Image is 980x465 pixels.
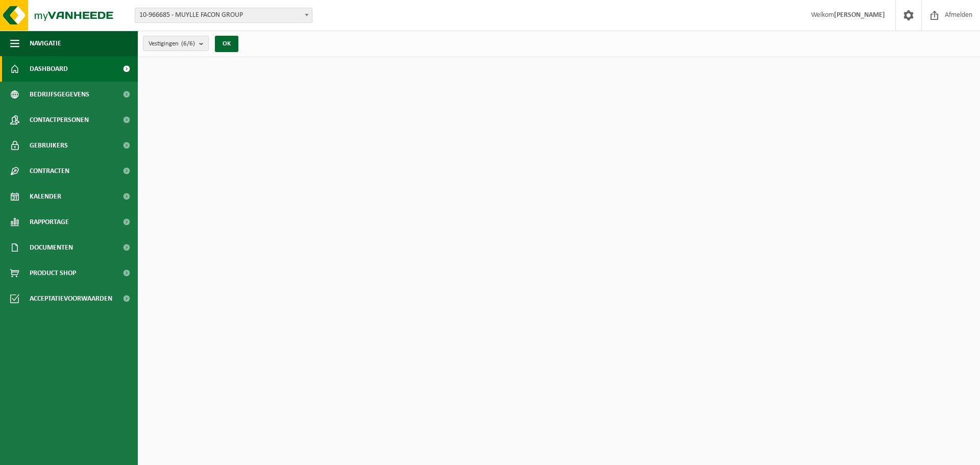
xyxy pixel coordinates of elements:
[30,260,76,286] span: Product Shop
[143,36,209,51] button: Vestigingen(6/6)
[30,107,89,133] span: Contactpersonen
[30,56,68,82] span: Dashboard
[30,158,69,184] span: Contracten
[30,82,89,107] span: Bedrijfsgegevens
[215,36,238,52] button: OK
[30,31,61,56] span: Navigatie
[30,133,68,158] span: Gebruikers
[135,8,312,22] span: 10-966685 - MUYLLE FACON GROUP
[181,40,195,47] count: (6/6)
[834,11,885,19] strong: [PERSON_NAME]
[30,184,61,209] span: Kalender
[135,8,312,23] span: 10-966685 - MUYLLE FACON GROUP
[30,209,69,235] span: Rapportage
[30,235,73,260] span: Documenten
[30,286,112,311] span: Acceptatievoorwaarden
[149,36,195,52] span: Vestigingen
